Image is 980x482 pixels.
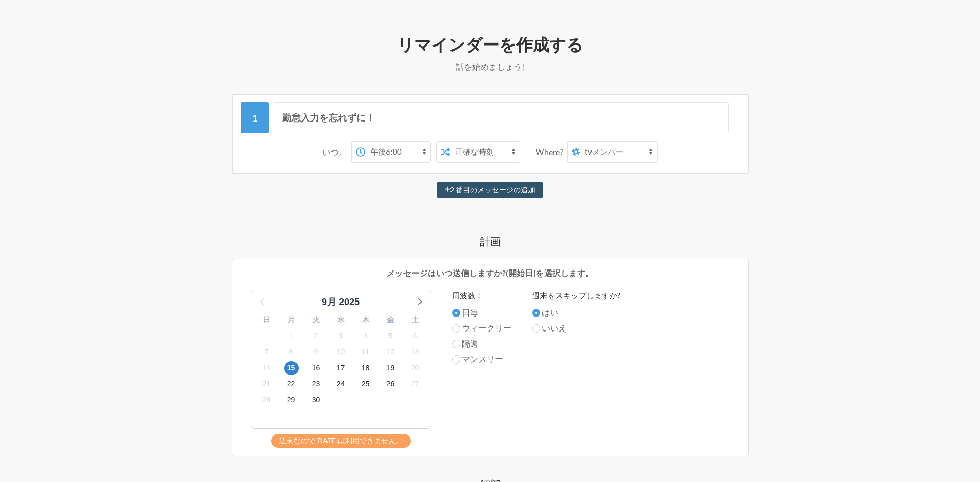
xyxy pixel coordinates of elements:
span: 2025年10月10日金曜日 [334,344,348,359]
font: マンスリー [462,354,503,364]
span: 2025年10月14日火曜日 [259,361,274,375]
span: 2025年10月19日日曜日 [383,361,398,375]
div: 水 [329,312,353,328]
span: 2025年10月6日月曜日 [408,328,423,343]
div: 月 [279,312,304,328]
div: 金 [378,312,403,328]
span: 2025年10月29日水曜日 [284,393,299,408]
span: 2025年10月3日金曜日 [334,328,348,343]
div: 木 [353,312,378,328]
span: 2025年10月30日木曜日 [309,393,323,408]
span: 2025年10月25日土曜日 [359,377,373,391]
span: 2025年10月15日水曜日 [284,361,299,375]
span: 2025年10月24日金曜日 [334,377,348,391]
font: ウィークリー [462,323,511,333]
p: メッセージはいつ送信しますか?(開始日)を選択します。 [240,267,740,279]
font: 2 番目のメッセージの追加 [450,185,535,194]
span: 2025年10月26日日曜日 [383,377,398,391]
input: メッセージ [274,102,729,133]
label: 周波数： [452,290,511,302]
span: 2025年10月9日木曜日 [309,344,323,359]
h4: 計画 [191,234,790,248]
p: 話を始めましょう! [191,61,790,73]
div: 火 [304,312,329,328]
span: 2025年10月18日土曜日 [359,361,373,375]
font: 日毎 [462,307,478,317]
div: 土 [403,312,428,328]
span: 2025年10月4日土曜日 [359,328,373,343]
div: 9月 2025 [318,295,364,309]
span: 2025年10月27日月曜日 [408,377,423,391]
input: ウィークリー [452,324,460,333]
input: 隔週 [452,340,460,348]
span: 2025年10月5日日曜日 [383,328,398,343]
button: 2 番目のメッセージの追加 [437,182,544,198]
input: はい [532,309,540,317]
div: いつ。 [322,141,351,163]
span: 2025年10月11日土曜日 [359,344,373,359]
span: 2025年10月22日水曜日 [284,377,299,391]
span: 2025年10月20日月曜日 [408,361,423,375]
span: 2025年10月23日木曜日 [309,377,323,391]
font: いいえ [542,323,567,333]
font: はい [542,307,558,317]
input: 日毎 [452,309,460,317]
input: マンスリー [452,355,460,364]
font: 隔週 [462,338,478,348]
span: 2025年10月28日火曜日 [259,393,274,408]
span: 2025年10月8日水曜日 [284,344,299,359]
div: 週末なので[DATE]は利用できません。 [271,434,411,448]
div: 日 [254,312,279,328]
input: いいえ [532,324,540,333]
span: 2025年10月7日火曜日 [259,344,274,359]
span: 2025年10月1日水曜日 [284,328,299,343]
span: 2025年10月2日木曜日 [309,328,323,343]
span: 2025年10月13日月曜日 [408,344,423,359]
div: Where? [536,141,567,163]
span: 2025年10月17日金曜日 [334,361,348,375]
span: 2025年10月21日火曜日 [259,377,274,391]
span: 2025年10月16日木曜日 [309,361,323,375]
label: 週末をスキップしますか? [532,290,620,302]
h2: リマインダーを作成する [191,34,790,55]
span: 2025年10月12日日曜日 [383,344,398,359]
